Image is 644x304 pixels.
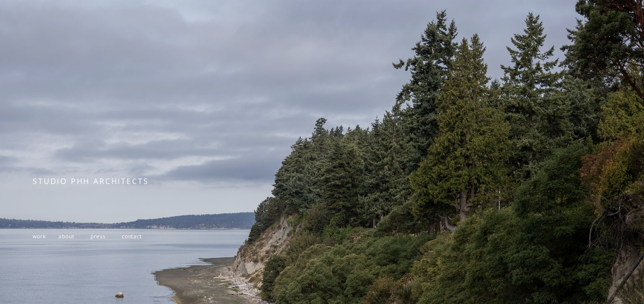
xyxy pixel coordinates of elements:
a: contact [122,233,142,240]
a: press [90,233,105,240]
span: STUDIO PHH ARCHITECTS [33,176,149,186]
a: about [59,233,74,240]
a: work [33,233,45,240]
